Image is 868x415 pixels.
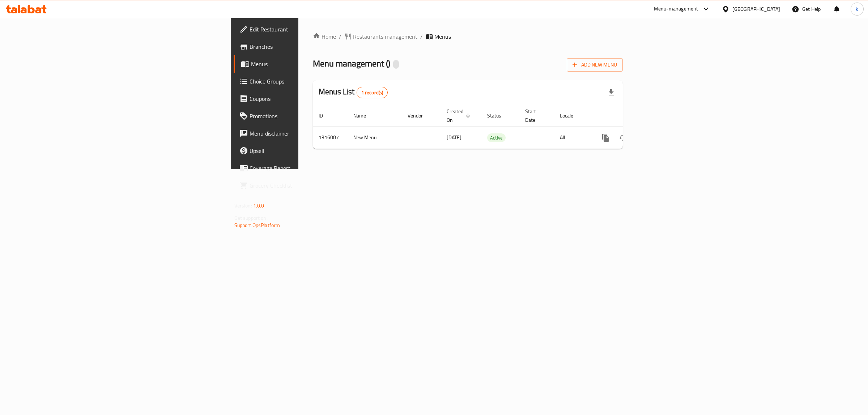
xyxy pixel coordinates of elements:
span: Menus [434,32,451,41]
span: Active [487,134,506,142]
table: enhanced table [313,105,672,149]
a: Restaurants management [344,32,417,41]
span: k [856,5,858,13]
span: Name [353,111,375,120]
span: Grocery Checklist [250,181,370,190]
span: Coupons [250,94,370,103]
a: Menus [234,55,376,73]
span: [DATE] [447,133,461,142]
li: / [420,32,423,41]
span: Locale [560,111,583,120]
button: Change Status [614,129,632,146]
span: Status [487,111,511,120]
span: Menus [251,60,370,68]
button: more [597,129,614,146]
span: 1.0.0 [253,201,264,210]
h2: Menus List [319,86,388,98]
span: Edit Restaurant [250,25,370,34]
button: Add New Menu [567,58,623,72]
span: Created On [447,107,473,124]
div: Total records count [357,87,388,98]
span: Upsell [250,146,370,155]
span: Version: [234,201,252,210]
td: - [519,127,554,149]
span: 1 record(s) [357,89,388,96]
span: ID [319,111,332,120]
span: Restaurants management [353,32,417,41]
a: Edit Restaurant [234,21,376,38]
a: Choice Groups [234,73,376,90]
div: Menu-management [654,5,698,13]
div: Export file [603,84,620,101]
div: [GEOGRAPHIC_DATA] [732,5,780,13]
a: Branches [234,38,376,55]
span: Promotions [250,112,370,120]
a: Coverage Report [234,159,376,177]
div: Active [487,133,506,142]
a: Support.OpsPlatform [234,221,280,230]
td: All [554,127,591,149]
span: Coverage Report [250,164,370,172]
a: Coupons [234,90,376,107]
span: Add New Menu [573,60,617,69]
span: Vendor [408,111,432,120]
span: Menu disclaimer [250,129,370,138]
span: Get support on: [234,213,268,223]
span: Branches [250,42,370,51]
a: Upsell [234,142,376,159]
span: Start Date [525,107,545,124]
nav: breadcrumb [313,32,623,41]
a: Menu disclaimer [234,125,376,142]
a: Grocery Checklist [234,177,376,194]
th: Actions [591,105,672,127]
a: Promotions [234,107,376,125]
span: Choice Groups [250,77,370,86]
